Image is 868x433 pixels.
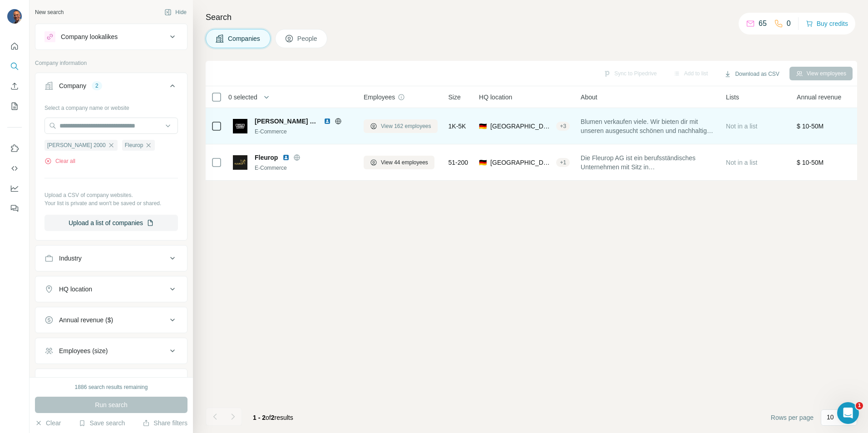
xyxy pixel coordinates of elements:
[233,119,247,133] img: Logo of Blume 2000
[228,93,257,102] span: 0 selected
[35,247,187,269] button: Industry
[253,414,293,421] span: results
[381,122,431,130] span: View 162 employees
[490,122,552,131] span: [GEOGRAPHIC_DATA], [GEOGRAPHIC_DATA]
[581,153,715,172] span: Die Fleurop AG ist ein berufsständisches Unternehmen mit Sitz in [GEOGRAPHIC_DATA]. Deutschland b...
[59,81,86,90] div: Company
[7,98,22,114] button: My lists
[35,75,187,100] button: Company2
[7,78,22,94] button: Enrich CSV
[479,122,487,131] span: 🇩🇪
[556,158,570,167] div: + 1
[449,122,466,131] span: 1K-5K
[35,8,64,16] div: New search
[581,117,715,135] span: Blumen verkaufen viele. Wir bieten dir mit unseren ausgesucht schönen und nachhaltigen Sträußen, ...
[718,67,785,81] button: Download as CSV
[324,118,331,125] img: LinkedIn logo
[59,285,92,294] div: HQ location
[59,254,82,263] div: Industry
[35,26,187,48] button: Company lookalikes
[255,117,319,126] span: [PERSON_NAME] 2000
[806,17,848,30] button: Buy credits
[255,153,278,162] span: Fleurop
[44,100,178,112] div: Select a company name or website
[381,158,428,167] span: View 44 employees
[255,128,353,136] div: E-Commerce
[59,315,113,325] div: Annual revenue ($)
[7,140,22,157] button: Use Surfe on LinkedIn
[35,418,61,428] button: Clear
[61,32,118,41] div: Company lookalikes
[827,413,834,422] p: 10
[59,346,108,355] div: Employees (size)
[47,141,106,149] span: [PERSON_NAME] 2000
[837,402,859,424] iframe: Intercom live chat
[449,158,469,167] span: 51-200
[158,5,193,19] button: Hide
[364,119,438,133] button: View 162 employees
[787,18,791,29] p: 0
[266,414,271,421] span: of
[7,9,22,24] img: Avatar
[797,123,824,130] span: $ 10-50M
[228,34,261,43] span: Companies
[79,418,125,428] button: Save search
[44,215,178,231] button: Upload a list of companies
[726,159,757,166] span: Not in a list
[364,93,395,102] span: Employees
[271,414,275,421] span: 2
[75,383,148,391] div: 1886 search results remaining
[479,93,512,102] span: HQ location
[797,93,841,102] span: Annual revenue
[490,158,552,167] span: [GEOGRAPHIC_DATA], [GEOGRAPHIC_DATA]|[GEOGRAPHIC_DATA]
[143,418,187,428] button: Share filters
[297,34,318,43] span: People
[206,11,857,24] h4: Search
[449,93,461,102] span: Size
[255,164,353,172] div: E-Commerce
[35,59,187,67] p: Company information
[856,402,863,409] span: 1
[44,199,178,207] p: Your list is private and won't be saved or shared.
[7,58,22,74] button: Search
[233,155,247,170] img: Logo of Fleurop
[253,414,266,421] span: 1 - 2
[125,141,143,149] span: Fleurop
[7,200,22,216] button: Feedback
[581,93,597,102] span: About
[44,157,75,165] button: Clear all
[771,413,814,422] span: Rows per page
[7,160,22,177] button: Use Surfe API
[7,38,22,54] button: Quick start
[364,156,434,169] button: View 44 employees
[35,309,187,331] button: Annual revenue ($)
[479,158,487,167] span: 🇩🇪
[726,123,757,130] span: Not in a list
[282,154,290,161] img: LinkedIn logo
[35,340,187,362] button: Employees (size)
[556,122,570,130] div: + 3
[759,18,767,29] p: 65
[7,180,22,197] button: Dashboard
[35,371,187,396] button: Technologies
[92,82,102,90] div: 2
[726,93,739,102] span: Lists
[35,278,187,300] button: HQ location
[797,159,824,166] span: $ 10-50M
[44,191,178,199] p: Upload a CSV of company websites.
